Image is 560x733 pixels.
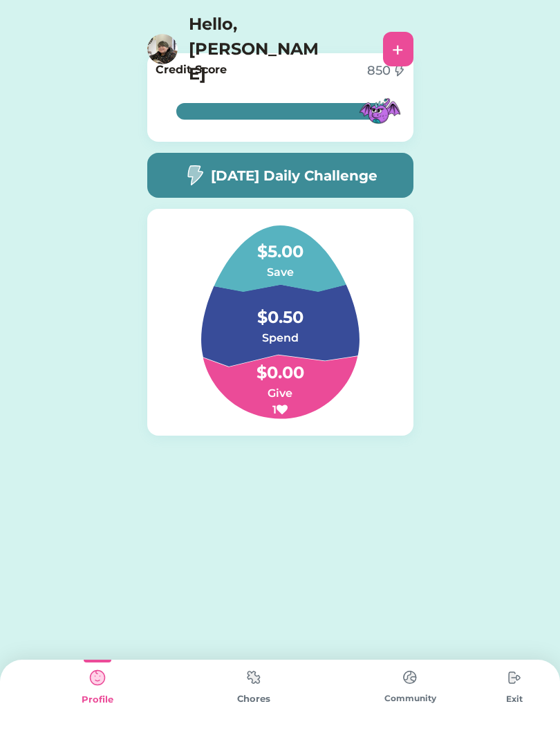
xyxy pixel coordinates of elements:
[19,693,176,707] div: Profile
[211,385,349,402] h6: Give
[240,664,268,691] img: type%3Dchores%2C%20state%3Ddefault.svg
[211,330,349,346] h6: Spend
[84,664,111,692] img: type%3Dkids%2C%20state%3Dselected.svg
[189,12,327,86] h4: Hello, [PERSON_NAME]
[211,291,349,330] h4: $0.50
[211,225,349,264] h4: $5.00
[211,264,349,281] h6: Save
[176,692,332,706] div: Chores
[501,664,528,692] img: type%3Dchores%2C%20state%3Ddefault.svg
[488,693,541,705] div: Exit
[396,664,424,691] img: type%3Dchores%2C%20state%3Ddefault.svg
[392,39,404,59] div: +
[211,402,349,418] h6: 1
[211,165,377,186] h5: [DATE] Daily Challenge
[147,34,178,64] img: https%3A%2F%2F1dfc823d71cc564f25c7cc035732a2d8.cdn.bubble.io%2Ff1732803766559x616253622509088000%...
[332,692,488,705] div: Community
[211,346,349,385] h4: $0.00
[183,165,205,186] img: image-flash-1--flash-power-connect-charge-electricity-lightning.svg
[168,225,393,419] img: Group%201.svg
[357,89,402,133] img: MFN-Dragon-Purple.svg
